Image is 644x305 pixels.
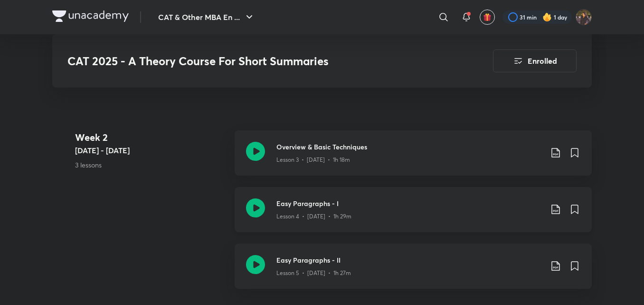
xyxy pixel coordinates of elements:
p: Lesson 4 • [DATE] • 1h 29m [276,212,351,221]
img: Company Logo [52,10,129,22]
a: Easy Paragraphs - IILesson 5 • [DATE] • 1h 27m [235,244,592,300]
h5: [DATE] - [DATE] [75,145,227,156]
h3: Overview & Basic Techniques [276,142,542,152]
img: avatar [483,13,492,21]
button: Enrolled [493,49,577,72]
a: Overview & Basic TechniquesLesson 3 • [DATE] • 1h 18m [235,130,592,187]
p: Lesson 3 • [DATE] • 1h 18m [276,156,350,164]
p: 3 lessons [75,160,227,170]
button: CAT & Other MBA En ... [152,8,261,27]
h3: CAT 2025 - A Theory Course For Short Summaries [67,54,439,68]
h3: Easy Paragraphs - I [276,198,542,208]
a: Easy Paragraphs - ILesson 4 • [DATE] • 1h 29m [235,187,592,244]
button: avatar [480,10,495,25]
img: Bhumika Varshney [576,9,592,25]
h3: Easy Paragraphs - II [276,255,542,265]
h4: Week 2 [75,130,227,145]
p: Lesson 5 • [DATE] • 1h 27m [276,269,351,277]
img: streak [542,12,552,22]
a: Company Logo [52,10,129,24]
